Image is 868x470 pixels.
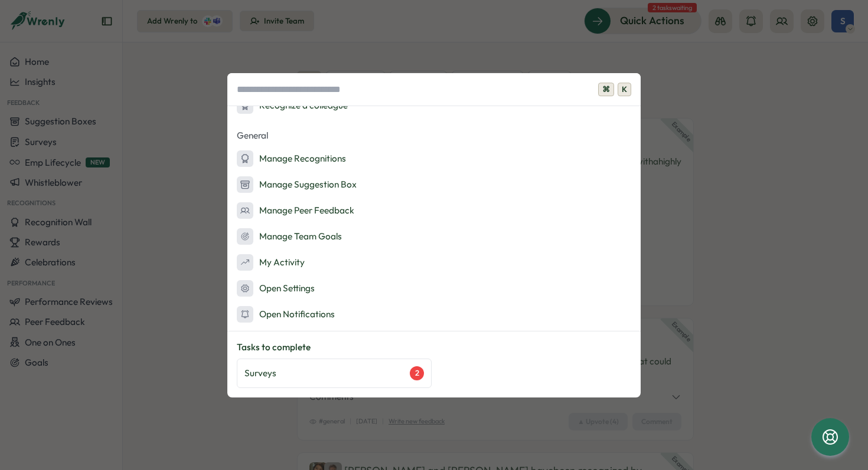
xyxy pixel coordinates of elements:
button: Manage Peer Feedback [227,199,641,222]
button: Manage Team Goals [227,225,641,248]
button: Open Settings [227,277,641,300]
button: Open Notifications [227,303,641,326]
div: Manage Recognitions [237,150,346,167]
p: Tasks to complete [237,341,631,354]
div: Manage Peer Feedback [237,202,354,219]
div: 2 [410,366,424,380]
button: Manage Recognitions [227,147,641,170]
button: My Activity [227,251,641,274]
div: Manage Suggestion Box [237,176,357,193]
div: Open Notifications [237,306,335,323]
span: ⌘ [598,83,614,97]
p: Surveys [244,367,276,380]
p: General [227,127,641,144]
div: My Activity [237,254,305,271]
span: K [618,83,631,97]
div: Manage Team Goals [237,228,342,245]
button: Manage Suggestion Box [227,173,641,196]
div: Open Settings [237,280,315,297]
